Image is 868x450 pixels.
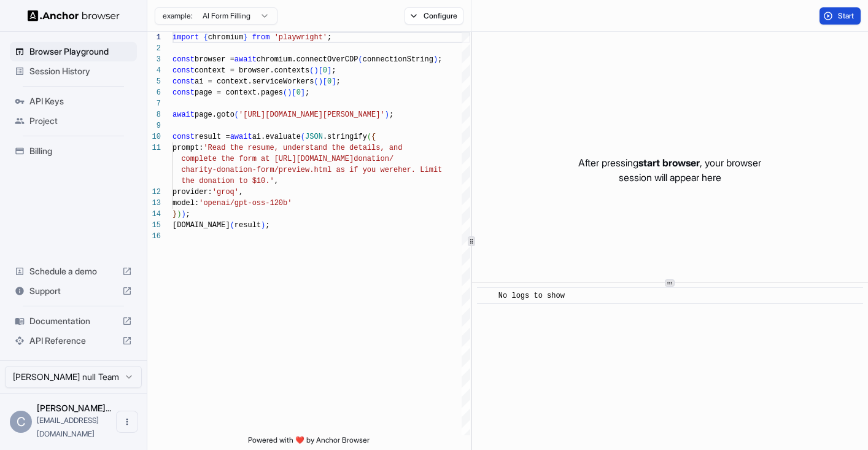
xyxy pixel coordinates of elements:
[181,166,398,174] span: charity-donation-form/preview.html as if you were
[10,61,137,81] div: Session History
[147,131,161,142] div: 10
[301,133,305,141] span: (
[305,88,309,97] span: ;
[147,231,161,242] div: 16
[172,66,195,75] span: const
[147,32,161,43] div: 1
[10,262,137,281] div: Schedule a demo
[438,55,442,64] span: ;
[186,210,190,219] span: ;
[283,88,287,97] span: (
[336,77,340,86] span: ;
[252,33,270,42] span: from
[296,88,301,97] span: 0
[261,221,265,230] span: )
[29,265,117,277] span: Schedule a demo
[309,66,314,75] span: (
[323,77,327,86] span: [
[147,43,161,54] div: 2
[248,435,370,450] span: Powered with ❤️ by Anchor Browser
[208,33,244,42] span: chromium
[147,98,161,109] div: 7
[354,155,393,163] span: donation/
[195,133,230,141] span: result =
[10,111,137,131] div: Project
[327,33,331,42] span: ;
[10,91,137,111] div: API Keys
[314,77,318,86] span: (
[327,66,331,75] span: ]
[230,221,234,230] span: (
[10,411,32,433] div: C
[257,55,358,64] span: chromium.connectOverCDP
[203,144,402,152] span: 'Read the resume, understand the details, and
[239,111,385,119] span: '[URL][DOMAIN_NAME][PERSON_NAME]'
[172,88,195,97] span: const
[147,65,161,76] div: 4
[274,177,279,185] span: ,
[252,133,301,141] span: ai.evaluate
[177,210,181,219] span: )
[327,77,331,86] span: 0
[838,11,855,21] span: Start
[10,141,137,161] div: Billing
[172,144,203,152] span: prompt:
[195,111,234,119] span: page.goto
[195,55,234,64] span: browser =
[147,54,161,65] div: 3
[172,133,195,141] span: const
[199,199,292,208] span: 'openai/gpt-oss-120b'
[243,33,247,42] span: }
[319,66,323,75] span: [
[265,221,269,230] span: ;
[483,290,489,302] span: ​
[638,157,700,169] span: start browser
[28,10,120,21] img: Anchor Logo
[163,11,193,21] span: example:
[172,33,199,42] span: import
[172,77,195,86] span: const
[10,331,137,351] div: API Reference
[314,66,318,75] span: )
[29,45,132,58] span: Browser Playground
[287,88,292,97] span: )
[323,66,327,75] span: 0
[398,166,442,174] span: her. Limit
[578,155,761,185] p: After pressing , your browser session will appear here
[389,111,393,119] span: ;
[323,133,367,141] span: .stringify
[147,142,161,153] div: 11
[181,155,354,163] span: complete the form at [URL][DOMAIN_NAME]
[820,7,861,25] button: Start
[37,416,99,438] span: ctwj88@gmail.com
[301,88,305,97] span: ]
[29,285,117,297] span: Support
[367,133,371,141] span: (
[172,221,230,230] span: [DOMAIN_NAME]
[405,7,464,25] button: Configure
[10,311,137,331] div: Documentation
[147,198,161,209] div: 13
[147,187,161,198] div: 12
[37,403,111,413] span: Charlie Jones null
[29,95,132,107] span: API Keys
[147,220,161,231] div: 15
[319,77,323,86] span: )
[203,33,207,42] span: {
[29,145,132,157] span: Billing
[371,133,376,141] span: {
[181,177,274,185] span: the donation to $10.'
[147,76,161,87] div: 5
[195,88,283,97] span: page = context.pages
[363,55,433,64] span: connectionString
[385,111,389,119] span: )
[195,66,309,75] span: context = browser.contexts
[498,292,565,300] span: No logs to show
[147,109,161,120] div: 8
[239,188,243,196] span: ,
[29,315,117,327] span: Documentation
[172,210,177,219] span: }
[10,281,137,301] div: Support
[172,111,195,119] span: await
[147,87,161,98] div: 6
